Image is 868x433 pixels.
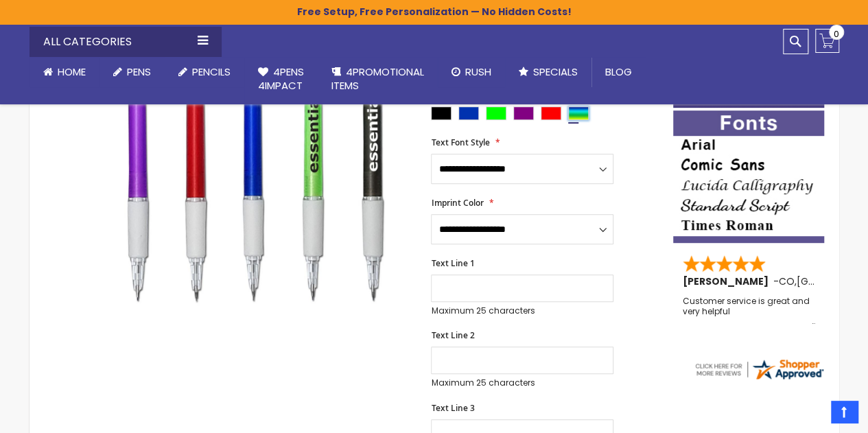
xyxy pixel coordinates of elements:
span: Text Line 3 [431,402,474,414]
p: Maximum 25 characters [431,377,613,388]
span: Text Line 1 [431,257,474,269]
span: [PERSON_NAME] [683,274,773,288]
a: 4PROMOTIONALITEMS [318,57,438,102]
span: 4Pens 4impact [258,65,304,93]
div: Purple [513,106,534,120]
a: Pens [99,57,165,87]
span: Pencils [192,65,231,79]
a: Home [30,57,99,87]
span: Imprint Color [431,197,483,209]
div: Blue [458,106,479,120]
div: Customer service is great and very helpful [683,296,816,326]
div: Lime Green [486,106,506,120]
div: Assorted [568,106,589,120]
div: Black [431,106,451,120]
a: 4Pens4impact [244,57,318,102]
span: CO [779,274,795,288]
span: Pens [127,65,151,79]
a: 0 [815,29,839,53]
a: Specials [505,57,591,87]
span: Text Font Style [431,137,489,148]
a: Pencils [165,57,244,87]
span: Home [58,65,86,79]
span: 4PROMOTIONAL ITEMS [331,65,424,93]
span: Blog [605,65,632,79]
img: font-personalization-examples [673,110,824,243]
span: Text Line 2 [431,329,474,341]
span: 0 [834,27,839,40]
div: Red [541,106,561,120]
a: Blog [591,57,646,87]
span: Specials [533,65,578,79]
span: Rush [465,65,491,79]
a: Rush [438,57,505,87]
div: All Categories [30,27,222,57]
p: Maximum 25 characters [431,305,613,316]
